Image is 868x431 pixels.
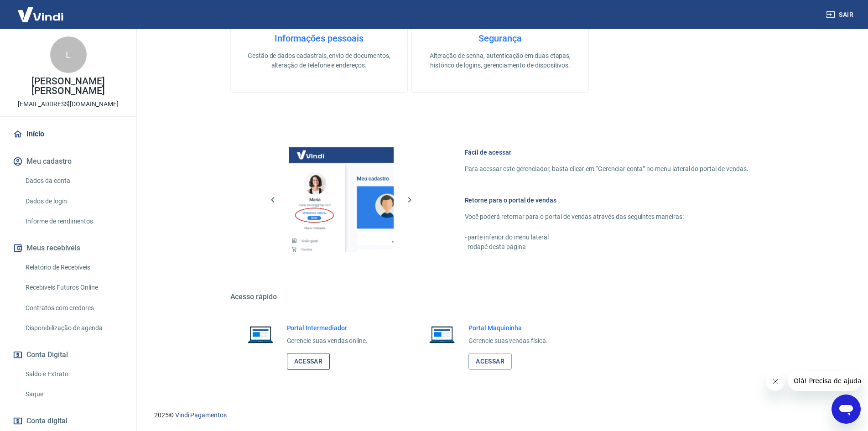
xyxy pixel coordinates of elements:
button: Conta Digital [11,345,125,365]
button: Meus recebíveis [11,238,125,258]
a: Dados de login [22,192,125,211]
p: [PERSON_NAME] [PERSON_NAME] [7,77,129,96]
p: 2025 © [154,410,846,420]
button: Sair [824,6,857,23]
p: [EMAIL_ADDRESS][DOMAIN_NAME] [18,99,119,109]
button: Meu cadastro [11,151,125,171]
a: Conta digital [11,411,125,431]
span: Conta digital [26,415,68,427]
h6: Portal Maquininha [468,323,548,332]
a: Início [11,124,125,144]
p: Alteração de senha, autenticação em duas etapas, histórico de logins, gerenciamento de dispositivos. [426,51,574,70]
p: Gerencie suas vendas online. [287,336,368,346]
img: Imagem da dashboard mostrando o botão de gerenciar conta na sidebar no lado esquerdo [289,147,394,252]
img: Imagem de um notebook aberto [241,323,280,345]
img: Imagem de um notebook aberto [423,323,461,345]
a: Saldo e Extrato [22,365,125,384]
a: Dados da conta [22,171,125,190]
h6: Fácil de acessar [465,148,748,157]
a: Recebíveis Futuros Online [22,278,125,297]
a: Acessar [287,353,330,370]
h5: Acesso rápido [230,292,770,301]
div: L [50,36,87,73]
p: Gestão de dados cadastrais, envio de documentos, alteração de telefone e endereços. [245,51,393,70]
span: Olá! Precisa de ajuda? [5,6,77,14]
a: Vindi Pagamentos [175,411,227,419]
p: - rodapé desta página [465,242,748,252]
p: Você poderá retornar para o portal de vendas através das seguintes maneiras: [465,212,748,222]
p: Para acessar este gerenciador, basta clicar em “Gerenciar conta” no menu lateral do portal de ven... [465,164,748,174]
a: Informe de rendimentos [22,212,125,231]
p: - parte inferior do menu lateral [465,233,748,242]
img: Vindi [11,0,70,28]
iframe: Botão para abrir a janela de mensagens [832,395,861,424]
h4: Informações pessoais [245,33,393,44]
h4: Segurança [426,33,574,44]
a: Disponibilização de agenda [22,319,125,338]
h6: Portal Intermediador [287,323,368,332]
a: Contratos com credores [22,299,125,317]
a: Saque [22,385,125,404]
iframe: Fechar mensagem [766,373,785,391]
iframe: Mensagem da empresa [788,371,861,391]
h6: Retorne para o portal de vendas [465,196,748,205]
a: Relatório de Recebíveis [22,258,125,277]
a: Acessar [468,353,512,370]
p: Gerencie suas vendas física. [468,336,548,346]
